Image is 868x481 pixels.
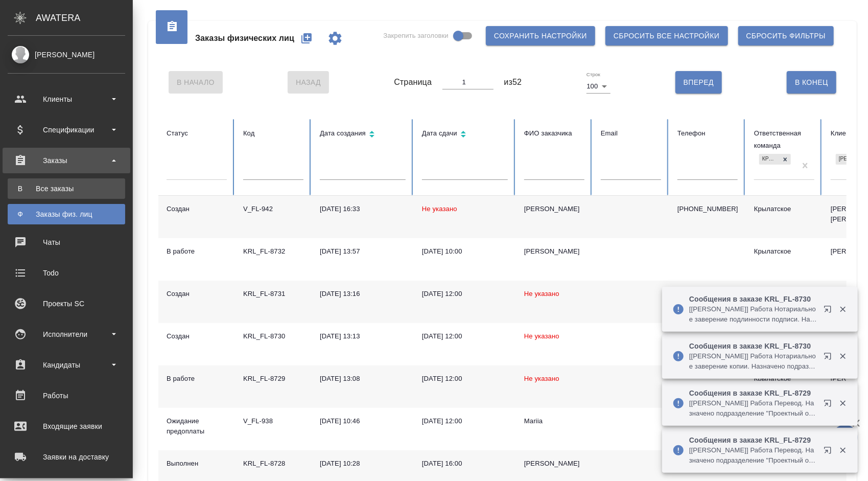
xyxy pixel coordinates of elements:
[754,204,814,214] div: Крылатское
[3,414,130,439] a: Входящие заявки
[832,399,853,408] button: Закрыть
[675,71,722,94] button: Вперед
[754,246,814,257] div: Крылатское
[8,449,125,465] div: Заявки на доставку
[8,204,125,224] a: ФЗаказы физ. лиц
[8,388,125,403] div: Работы
[243,246,303,257] div: KRL_FL-8732
[13,184,120,194] div: Все заказы
[13,209,120,219] div: Заказы физ. лиц
[320,204,406,214] div: [DATE] 16:33
[167,127,227,140] div: Статус
[8,327,125,342] div: Исполнители
[524,204,584,214] div: [PERSON_NAME]
[746,30,826,42] span: Сбросить фильтры
[832,446,853,455] button: Закрыть
[243,416,303,426] div: V_FL-938
[320,246,406,257] div: [DATE] 13:57
[243,459,303,469] div: KRL_FL-8728
[422,374,508,384] div: [DATE] 12:00
[524,332,559,340] span: Не указано
[167,246,227,257] div: В работе
[689,351,817,372] p: [[PERSON_NAME]] Работа Нотариальное заверение копии. Назначено подразделение "Крылатское"
[524,127,584,140] div: ФИО заказчика
[167,289,227,299] div: Создан
[677,204,738,214] p: [PHONE_NUMBER]
[684,76,714,89] span: Вперед
[494,30,587,42] span: Сохранить настройки
[320,416,406,426] div: [DATE] 10:46
[422,331,508,341] div: [DATE] 12:00
[817,299,842,324] button: Открыть в новой вкладке
[832,352,853,361] button: Закрыть
[759,154,780,165] div: Крылатское
[167,459,227,469] div: Выполнен
[320,289,406,299] div: [DATE] 13:16
[689,445,817,466] p: [[PERSON_NAME]] Работа Перевод. Назначено подразделение "Проектный офис"
[3,383,130,408] a: Работы
[795,76,828,89] span: В Конец
[587,72,600,77] label: Строк
[8,357,125,373] div: Кандидаты
[817,440,842,465] button: Открыть в новой вкладке
[243,331,303,341] div: KRL_FL-8730
[8,178,125,199] a: ВВсе заказы
[689,304,817,325] p: [[PERSON_NAME]] Работа Нотариальное заверение подлинности подписи. Назначено подразделение "Кунце...
[754,127,814,152] div: Ответственная команда
[320,127,406,142] div: Сортировка
[677,127,738,140] div: Телефон
[167,331,227,341] div: Создан
[614,30,720,42] span: Сбросить все настройки
[524,290,559,297] span: Не указано
[587,79,610,94] div: 100
[689,341,817,351] p: Сообщения в заказе KRL_FL-8730
[36,8,133,28] div: AWATERA
[167,374,227,384] div: В работе
[422,416,508,426] div: [DATE] 12:00
[383,31,449,41] span: Закрепить заголовки
[689,388,817,398] p: Сообщения в заказе KRL_FL-8729
[486,26,595,45] button: Сохранить настройки
[243,374,303,384] div: KRL_FL-8729
[3,260,130,286] a: Todo
[817,393,842,418] button: Открыть в новой вкладке
[8,419,125,434] div: Входящие заявки
[8,91,125,107] div: Клиенты
[422,205,457,213] span: Не указано
[738,26,834,45] button: Сбросить фильтры
[524,459,584,469] div: [PERSON_NAME]
[689,435,817,445] p: Сообщения в заказе KRL_FL-8729
[601,127,661,140] div: Email
[167,204,227,214] div: Создан
[422,246,508,257] div: [DATE] 10:00
[320,331,406,341] div: [DATE] 13:13
[8,49,125,60] div: [PERSON_NAME]
[422,459,508,469] div: [DATE] 16:00
[195,32,294,44] span: Заказы физических лиц
[3,230,130,255] a: Чаты
[8,296,125,311] div: Проекты SC
[524,246,584,257] div: [PERSON_NAME]
[8,153,125,168] div: Заказы
[8,122,125,138] div: Спецификации
[167,416,227,437] div: Ожидание предоплаты
[320,374,406,384] div: [DATE] 13:08
[8,265,125,281] div: Todo
[243,127,303,140] div: Код
[320,459,406,469] div: [DATE] 10:28
[689,398,817,419] p: [[PERSON_NAME]] Работа Перевод. Назначено подразделение "Проектный офис"
[817,346,842,371] button: Открыть в новой вкладке
[294,26,319,51] button: Создать
[524,375,559,382] span: Не указано
[3,444,130,470] a: Заявки на доставку
[689,294,817,304] p: Сообщения в заказе KRL_FL-8730
[3,291,130,316] a: Проекты SC
[787,71,836,94] button: В Конец
[605,26,728,45] button: Сбросить все настройки
[243,204,303,214] div: V_FL-942
[524,416,584,426] div: Mariia
[8,235,125,250] div: Чаты
[422,127,508,142] div: Сортировка
[422,289,508,299] div: [DATE] 12:00
[394,76,432,88] span: Страница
